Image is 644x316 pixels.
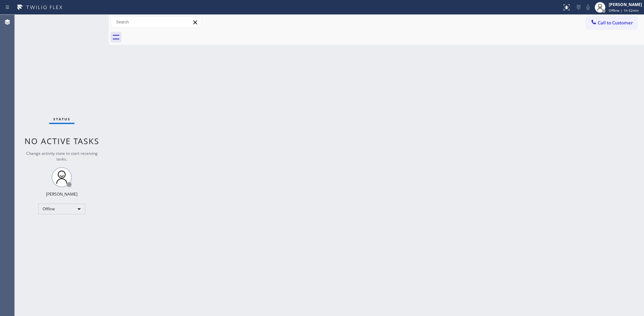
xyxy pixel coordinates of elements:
input: Search [111,17,201,27]
button: Call to Customer [586,16,637,29]
span: Call to Customer [598,20,633,26]
span: Status [53,117,70,121]
span: Offline | 1h 52min [609,8,639,13]
div: [PERSON_NAME] [46,191,77,197]
span: No active tasks [24,135,99,146]
button: Mute [583,3,593,12]
div: [PERSON_NAME] [609,2,642,7]
span: Change activity state to start receiving tasks. [26,150,98,162]
div: Offline [38,204,85,214]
